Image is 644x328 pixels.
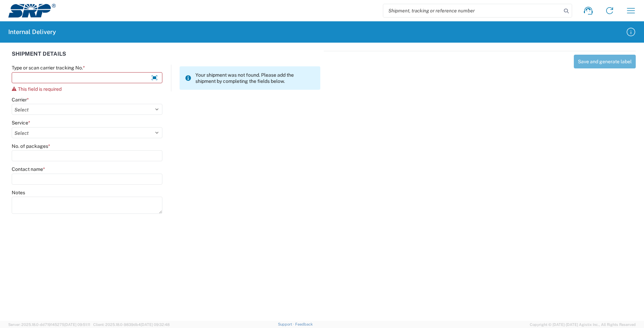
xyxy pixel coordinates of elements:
h2: Internal Delivery [8,28,56,36]
span: Copyright © [DATE]-[DATE] Agistix Inc., All Rights Reserved [530,321,636,328]
label: Contact name [12,166,45,172]
span: [DATE] 09:51:11 [64,322,90,327]
a: Feedback [295,322,313,326]
span: Your shipment was not found. Please add the shipment by completing the fields below. [195,72,315,84]
img: srp [8,4,56,18]
label: Service [12,120,30,126]
a: Support [278,322,295,326]
label: Notes [12,189,25,196]
span: [DATE] 09:32:48 [141,322,170,327]
input: Shipment, tracking or reference number [383,4,561,17]
div: SHIPMENT DETAILS [12,51,320,65]
label: Type or scan carrier tracking No. [12,65,85,71]
span: Client: 2025.18.0-9839db4 [93,322,170,327]
span: Server: 2025.18.0-dd719145275 [8,322,90,327]
label: Carrier [12,97,29,103]
span: This field is required [18,86,62,92]
label: No. of packages [12,143,50,149]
